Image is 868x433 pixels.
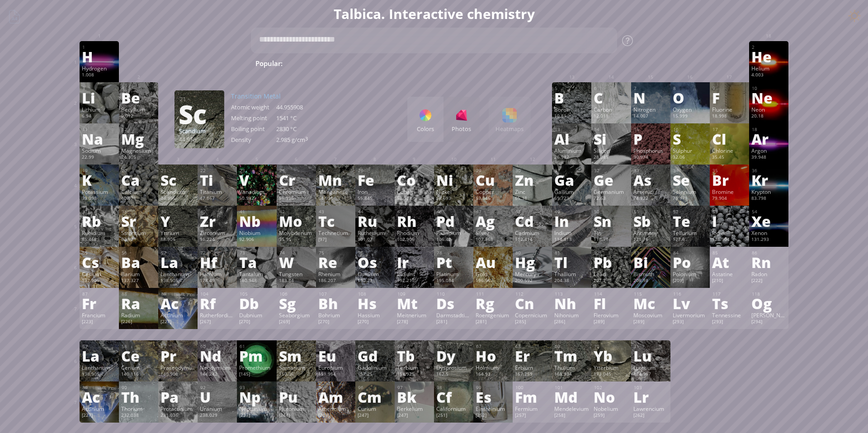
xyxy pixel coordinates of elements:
[594,85,628,91] div: 6
[515,195,550,202] div: 65.38
[160,195,195,202] div: 44.956
[712,214,747,228] div: I
[594,168,628,174] div: 32
[239,188,274,195] div: Vanadium
[161,168,195,174] div: 21
[751,255,786,269] div: Rn
[122,127,156,132] div: 12
[476,255,510,269] div: Au
[554,195,589,202] div: 69.723
[712,173,747,187] div: Br
[673,188,708,195] div: Selenium
[554,154,589,161] div: 26.982
[633,173,668,187] div: As
[673,168,708,174] div: 34
[397,270,432,278] div: Iridium
[72,5,796,23] h1: Talbica. Interactive chemistry
[239,270,274,278] div: Tantalum
[121,214,156,228] div: Sr
[279,188,314,195] div: Chromium
[712,195,747,202] div: 79.904
[358,214,392,228] div: Ru
[397,255,432,269] div: Ir
[577,58,643,69] span: [MEDICAL_DATA]
[554,214,589,228] div: In
[425,63,427,69] sub: 2
[160,255,195,269] div: La
[407,125,443,133] div: Colors
[633,90,668,105] div: N
[82,113,117,120] div: 6.94
[318,236,353,244] div: [97]
[161,209,195,215] div: 39
[358,168,392,174] div: 26
[515,214,550,228] div: Cd
[634,168,668,174] div: 33
[82,250,117,256] div: 55
[160,270,195,278] div: Lanthanum
[515,270,550,278] div: Mercury
[712,90,747,105] div: F
[239,173,274,187] div: V
[436,270,471,278] div: Platinum
[279,173,314,187] div: Cr
[673,85,708,91] div: 8
[397,229,432,236] div: Rhodium
[515,250,550,256] div: 80
[554,173,589,187] div: Ga
[476,209,510,215] div: 47
[751,236,786,244] div: 131.293
[594,188,628,195] div: Germanium
[712,127,747,132] div: 17
[318,270,353,278] div: Rhenium
[554,90,589,105] div: B
[358,173,392,187] div: Fe
[712,229,747,236] div: Iodine
[82,236,117,244] div: 85.468
[633,113,668,120] div: 14.007
[122,250,156,256] div: 56
[121,236,156,244] div: 87.62
[82,44,117,50] div: 1
[594,229,628,236] div: Tin
[121,113,156,120] div: 9.012
[555,85,589,91] div: 5
[486,63,488,69] sub: 2
[712,154,747,161] div: 35.45
[160,214,195,228] div: Y
[279,195,314,202] div: 51.996
[358,236,392,244] div: 101.07
[633,229,668,236] div: Antimony
[82,49,117,64] div: H
[554,147,589,154] div: Aluminium
[82,195,117,202] div: 39.098
[554,236,589,244] div: 114.818
[515,188,550,195] div: Zinc
[397,214,432,228] div: Rh
[712,270,747,278] div: Astatine
[200,209,235,215] div: 40
[712,147,747,154] div: Chlorine
[751,214,786,228] div: Xe
[673,147,708,154] div: Sulphur
[319,209,353,215] div: 43
[436,229,471,236] div: Palladium
[82,90,117,105] div: Li
[121,188,156,195] div: Calcium
[594,270,628,278] div: Lead
[436,195,471,202] div: 58.693
[276,136,321,144] div: 2.985 g/cm
[712,106,747,113] div: Fluorine
[515,209,550,215] div: 48
[712,188,747,195] div: Bromine
[239,195,274,202] div: 50.942
[160,188,195,195] div: Scandium
[436,173,471,187] div: Ni
[318,229,353,236] div: Technetium
[554,255,589,269] div: Tl
[279,250,314,256] div: 74
[594,147,628,154] div: Silicon
[179,95,220,103] div: 21
[594,154,628,161] div: 28.085
[673,195,708,202] div: 78.971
